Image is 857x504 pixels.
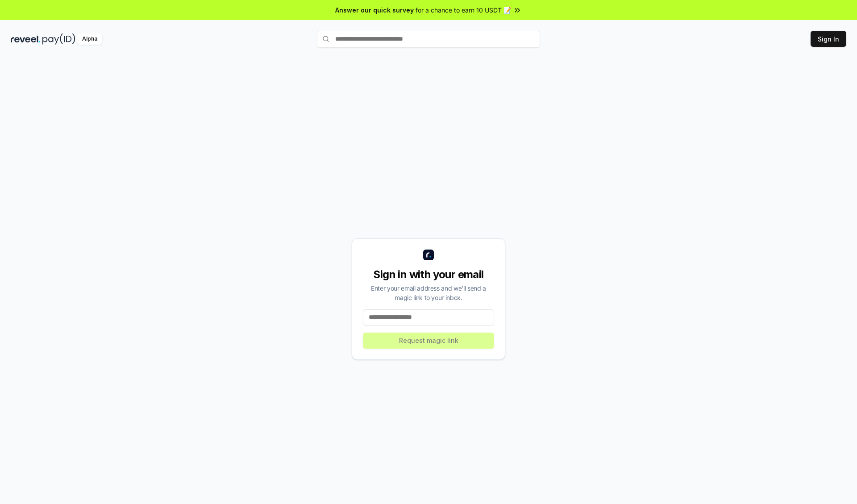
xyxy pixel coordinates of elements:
div: Alpha [77,33,102,45]
div: Enter your email address and we’ll send a magic link to your inbox. [363,283,494,302]
div: Sign in with your email [363,267,494,282]
span: Answer our quick survey [335,5,414,15]
span: for a chance to earn 10 USDT 📝 [416,5,511,15]
img: logo_small [423,250,434,260]
button: Sign In [811,31,846,47]
img: pay_id [42,33,75,45]
img: reveel_dark [11,33,41,45]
